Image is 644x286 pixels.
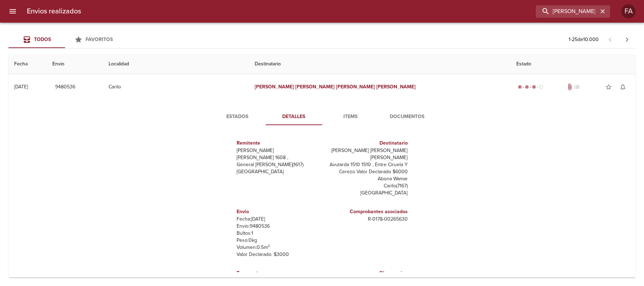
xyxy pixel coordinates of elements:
[249,54,511,74] th: Destinatario
[532,85,536,89] span: radio_button_checked
[602,80,616,94] button: Agregar a favoritos
[237,216,319,223] p: Fecha: [DATE]
[325,161,408,182] p: Avutarda 1510 1510 , Entre Ciruela Y Cerezo Valor Declarado $6000 Abona Wamar
[237,244,319,251] p: Volumen: 0.5 m
[8,54,47,74] th: Fecha
[255,84,294,90] em: [PERSON_NAME]
[325,147,408,161] p: [PERSON_NAME] [PERSON_NAME] [PERSON_NAME]
[621,4,636,18] div: FA
[566,83,573,91] span: Tiene documentos adjuntos
[14,84,28,90] div: [DATE]
[573,83,580,91] span: No tiene pedido asociado
[4,3,21,20] button: menu
[619,31,636,48] span: Pagina siguiente
[237,208,319,216] h6: Envio
[605,83,612,91] span: star_border
[569,36,599,43] p: 1 - 25 de 10.000
[237,154,319,161] p: [PERSON_NAME] 1608 ,
[237,237,319,244] p: Peso: 0 kg
[27,6,81,17] h6: Envios realizados
[325,216,408,223] p: R - 0178 - 00265630
[326,112,375,121] span: Items
[237,223,319,230] p: Envío: 9480536
[616,80,630,94] button: Activar notificaciones
[237,251,319,258] p: Valor Declarado: $ 3000
[52,81,78,94] button: 9480536
[270,112,318,121] span: Detalles
[237,139,319,147] h6: Remitente
[511,54,636,74] th: Estado
[325,208,408,216] h6: Comprobantes asociados
[237,168,319,175] p: [GEOGRAPHIC_DATA]
[325,269,408,277] h6: Observacion
[237,269,319,277] h6: Transporte
[325,189,408,197] p: [GEOGRAPHIC_DATA]
[516,83,545,91] div: En viaje
[55,83,75,92] span: 9480536
[376,84,416,90] em: [PERSON_NAME]
[103,54,249,74] th: Localidad
[213,112,261,121] span: Estados
[525,85,529,89] span: radio_button_checked
[86,36,113,42] span: Favoritos
[8,31,122,48] div: Tabs Envios
[295,84,335,90] em: [PERSON_NAME]
[237,161,319,168] p: General [PERSON_NAME] ( 1617 )
[237,147,319,154] p: [PERSON_NAME]
[47,54,103,74] th: Envio
[536,5,598,18] input: buscar
[619,83,626,91] span: notifications_none
[383,112,431,121] span: Documentos
[325,139,408,147] h6: Destinatario
[518,85,522,89] span: radio_button_checked
[325,182,408,189] p: Carilo ( 7167 )
[539,85,543,89] span: radio_button_unchecked
[336,84,375,90] em: [PERSON_NAME]
[209,108,435,125] div: Tabs detalle de guia
[621,4,636,18] div: Abrir información de usuario
[34,36,51,42] span: Todos
[237,230,319,237] p: Bultos: 1
[103,74,249,100] td: Carilo
[268,244,270,248] sup: 3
